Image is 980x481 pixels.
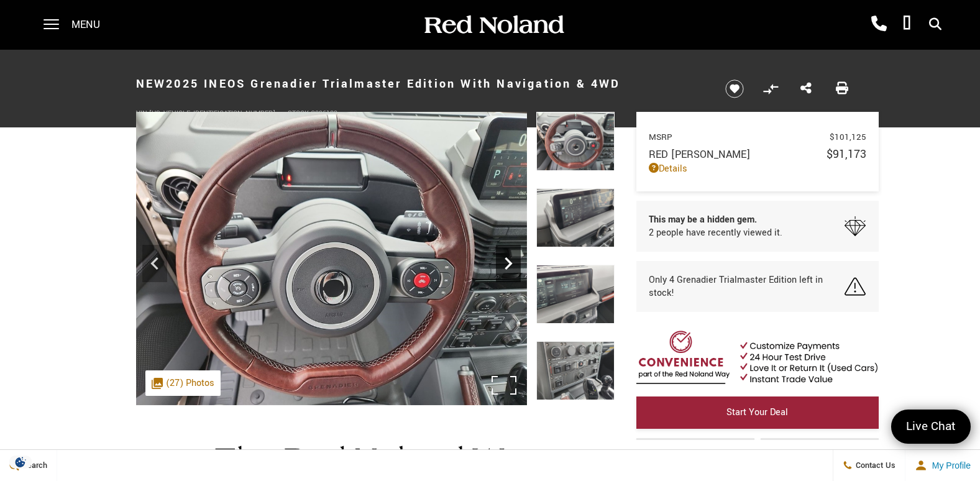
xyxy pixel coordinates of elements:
[636,396,879,429] a: Start Your Deal
[6,456,35,469] img: Opt-Out Icon
[853,460,895,471] span: Contact Us
[636,438,754,470] a: Trade Value
[527,112,918,405] img: New 2025 INEOS Trialmaster Edition image 14
[649,226,782,239] span: 2 people have recently viewed it.
[136,76,167,92] strong: New
[900,418,962,435] span: Live Chat
[149,109,275,118] span: [US_VEHICLE_IDENTIFICATION_NUMBER]
[649,162,866,175] a: Details
[536,188,615,247] img: New 2025 INEOS Trialmaster Edition image 14
[721,79,748,99] button: Save vehicle
[726,406,788,419] span: Start Your Deal
[891,410,971,444] a: Live Chat
[142,245,167,282] div: Previous
[827,146,866,162] span: $91,173
[536,265,615,324] img: New 2025 INEOS Trialmaster Edition image 15
[761,80,780,98] button: Compare Vehicle
[649,213,782,226] span: This may be a hidden gem.
[649,131,866,143] a: MSRP $101,125
[136,112,527,405] img: New 2025 INEOS Trialmaster Edition image 13
[649,147,827,162] span: Red [PERSON_NAME]
[311,109,337,118] span: G026189
[536,341,615,400] img: New 2025 INEOS Trialmaster Edition image 16
[905,450,980,481] button: Open user profile menu
[761,438,879,470] a: Schedule Test Drive
[649,146,866,162] a: Red [PERSON_NAME] $91,173
[836,81,848,97] a: Print this New 2025 INEOS Grenadier Trialmaster Edition With Navigation & 4WD
[649,131,830,143] span: MSRP
[649,273,845,300] span: Only 4 Grenadier Trialmaster Edition left in stock!
[422,14,565,36] img: Red Noland Auto Group
[6,456,35,469] section: Click to Open Cookie Consent Modal
[496,245,521,282] div: Next
[288,109,311,118] span: Stock:
[136,59,705,109] h1: 2025 INEOS Grenadier Trialmaster Edition With Navigation & 4WD
[927,460,971,470] span: My Profile
[830,131,866,143] span: $101,125
[536,112,615,171] img: New 2025 INEOS Trialmaster Edition image 13
[145,370,221,396] div: (27) Photos
[800,81,812,97] a: Share this New 2025 INEOS Grenadier Trialmaster Edition With Navigation & 4WD
[136,109,149,118] span: VIN:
